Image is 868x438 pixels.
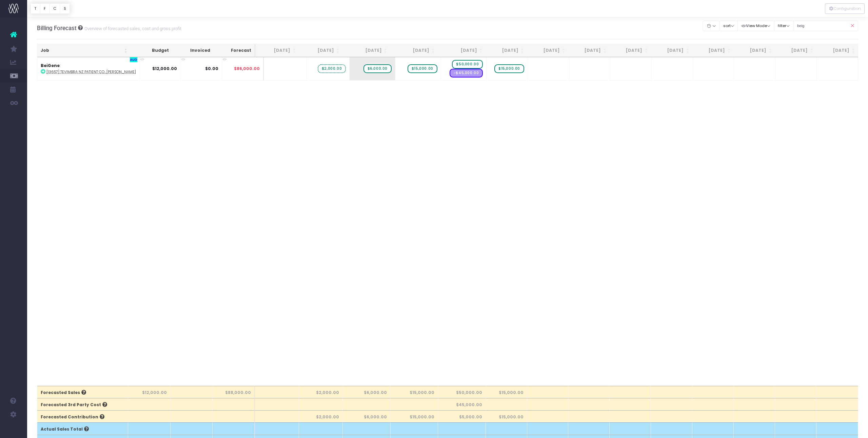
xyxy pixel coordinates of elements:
[816,44,858,57] th: Aug 26: activate to sort column ascending
[438,398,486,410] th: $45,000.00
[255,44,299,57] th: Jul 25: activate to sort column ascending
[205,66,218,71] strong: $0.00
[569,44,610,57] th: Feb 26: activate to sort column ascending
[452,60,483,69] span: wayahead Sales Forecast Item
[213,386,255,398] th: $88,000.00
[651,44,692,57] th: Apr 26: activate to sort column ascending
[50,3,60,14] button: C
[299,410,343,422] th: $2,000.00
[737,21,774,31] button: View Mode
[486,386,527,398] th: $15,000.00
[214,44,255,57] th: Forecast
[391,410,438,422] th: $15,000.00
[486,410,527,422] th: $15,000.00
[486,44,527,57] th: Dec 25: activate to sort column ascending
[775,44,816,57] th: Jul 26: activate to sort column ascending
[41,63,60,68] strong: BeiGene
[46,69,136,74] abbr: [13657] Tevimbra NZ Patient Co-Pay Program
[343,44,391,57] th: Sep 25: activate to sort column ascending
[825,3,865,14] button: Configuration
[450,69,483,78] span: Streamtime Draft Expense: Digital Development – No supplier
[610,44,651,57] th: Mar 26: activate to sort column ascending
[172,44,214,57] th: Invoiced
[128,386,170,398] th: $12,000.00
[527,44,569,57] th: Jan 26: activate to sort column ascending
[692,44,734,57] th: May 26: activate to sort column ascending
[343,410,391,422] th: $6,000.00
[408,64,437,73] span: wayahead Sales Forecast Item
[234,66,260,72] span: $86,000.00
[130,57,137,62] span: AUD
[40,3,50,14] button: F
[825,3,865,14] div: Vertical button group
[41,390,86,396] span: Forecasted Sales
[8,424,19,435] img: images/default_profile_image.png
[152,66,177,71] strong: $12,000.00
[37,422,128,435] th: Actual Sales Total
[37,410,128,422] th: Forecasted Contribution
[37,57,140,80] td: :
[774,21,794,31] button: filter
[438,410,486,422] th: $5,000.00
[438,44,486,57] th: Nov 25: activate to sort column ascending
[494,64,524,73] span: wayahead Sales Forecast Item
[60,3,70,14] button: S
[37,44,131,57] th: Job: activate to sort column ascending
[719,21,738,31] button: sort
[31,3,70,14] div: Vertical button group
[793,21,859,31] input: Search...
[734,44,775,57] th: Jun 26: activate to sort column ascending
[438,386,486,398] th: $50,000.00
[343,386,391,398] th: $6,000.00
[299,386,343,398] th: $2,000.00
[391,44,438,57] th: Oct 25: activate to sort column ascending
[299,44,343,57] th: Aug 25: activate to sort column ascending
[391,386,438,398] th: $15,000.00
[37,398,128,410] th: Forecasted 3rd Party Cost
[31,3,40,14] button: T
[37,25,77,31] span: Billing Forecast
[363,64,392,73] span: wayahead Sales Forecast Item
[131,44,172,57] th: Budget
[318,64,346,73] span: wayahead Sales Forecast Item<br />Accrued income – actual billing date: 01-09-2025 for $2,000.00
[83,25,181,31] small: Overview of forecasted sales, cost and gross profit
